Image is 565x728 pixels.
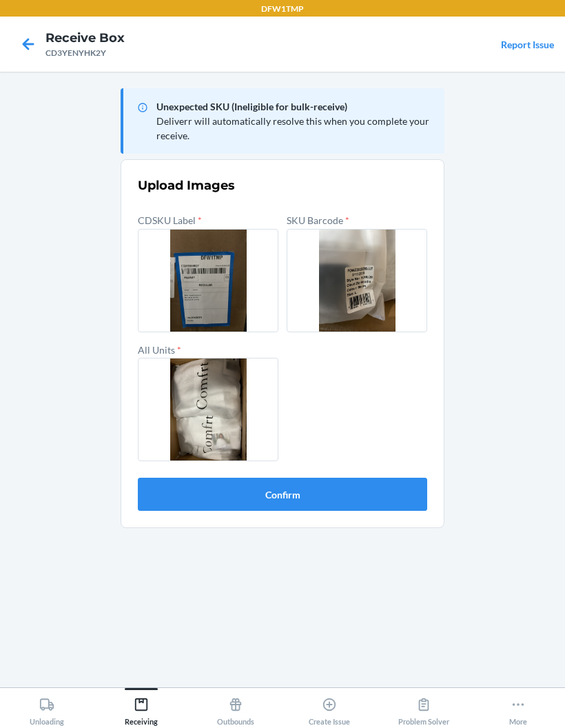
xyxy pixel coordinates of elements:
[377,688,471,726] button: Problem Solver
[138,176,427,194] h3: Upload Images
[156,114,433,143] p: Deliverr will automatically resolve this when you complete your receive.
[30,691,64,726] div: Unloading
[138,478,427,511] button: Confirm
[94,688,189,726] button: Receiving
[261,3,304,15] p: DFW1TMP
[287,214,349,226] label: SKU Barcode
[45,29,125,47] h4: Receive Box
[282,688,377,726] button: Create Issue
[156,99,433,114] p: Unexpected SKU (Ineligible for bulk-receive)
[125,691,158,726] div: Receiving
[188,688,282,726] button: Outbounds
[509,691,527,726] div: More
[138,344,181,356] label: All Units
[398,691,449,726] div: Problem Solver
[45,47,125,59] div: CD3YENYHK2Y
[471,688,565,726] button: More
[501,39,554,50] a: Report Issue
[138,214,202,226] label: CDSKU Label
[217,691,254,726] div: Outbounds
[309,691,350,726] div: Create Issue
